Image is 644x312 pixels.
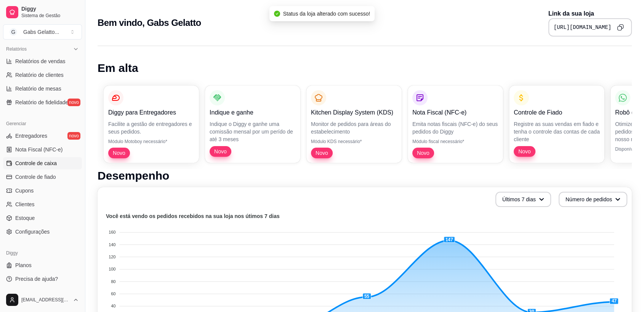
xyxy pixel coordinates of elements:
p: Link da sua loja [548,9,632,18]
button: Número de pedidos [559,192,627,207]
span: Configurações [15,228,50,236]
a: Planos [3,259,82,271]
span: Entregadores [15,132,47,140]
div: Diggy [3,247,82,259]
a: Relatório de fidelidadenovo [3,96,82,108]
h2: Bem vindo, Gabs Gelatto [98,17,201,29]
span: Novo [515,148,534,155]
p: Registre as suas vendas em fiado e tenha o controle das contas de cada cliente [514,120,600,143]
span: [EMAIL_ADDRESS][DOMAIN_NAME] [21,297,70,303]
a: Relatório de clientes [3,69,82,81]
span: Novo [211,148,230,155]
tspan: 160 [109,230,115,234]
text: Você está vendo os pedidos recebidos na sua loja nos útimos 7 dias [106,213,280,219]
span: G [10,28,17,36]
p: Nota Fiscal (NFC-e) [412,108,498,117]
a: Entregadoresnovo [3,130,82,142]
button: Nota Fiscal (NFC-e)Emita notas fiscais (NFC-e) do seus pedidos do DiggyMódulo fiscal necessário*Novo [408,86,503,163]
a: Clientes [3,198,82,210]
pre: [URL][DOMAIN_NAME] [554,24,611,31]
p: Emita notas fiscais (NFC-e) do seus pedidos do Diggy [412,120,498,135]
tspan: 80 [111,279,115,284]
p: Facilite a gestão de entregadores e seus pedidos. [108,120,194,135]
span: Novo [414,149,433,157]
span: Novo [312,149,331,157]
a: Nota Fiscal (NFC-e) [3,143,82,156]
tspan: 120 [109,255,115,259]
tspan: 140 [109,242,115,247]
span: Controle de fiado [15,173,56,181]
p: Módulo Motoboy necessário* [108,138,194,145]
a: Configurações [3,226,82,238]
span: Cupons [15,187,34,194]
p: Módulo fiscal necessário* [412,138,498,145]
p: Monitor de pedidos para áreas do estabelecimento [311,120,397,135]
button: [EMAIL_ADDRESS][DOMAIN_NAME] [3,291,82,309]
button: Diggy para EntregadoresFacilite a gestão de entregadores e seus pedidos.Módulo Motoboy necessário... [104,86,199,163]
span: Estoque [15,214,35,222]
a: DiggySistema de Gestão [3,3,82,21]
span: Diggy [21,6,79,13]
p: Diggy para Entregadores [108,108,194,117]
button: Indique e ganheIndique o Diggy e ganhe uma comissão mensal por um perído de até 3 mesesNovo [205,86,300,163]
a: Estoque [3,212,82,224]
a: Controle de fiado [3,171,82,183]
a: Precisa de ajuda? [3,273,82,285]
h1: Em alta [98,61,632,75]
span: Nota Fiscal (NFC-e) [15,146,62,153]
span: Clientes [15,201,35,208]
a: Cupons [3,185,82,197]
h1: Desempenho [98,169,632,183]
a: Controle de caixa [3,157,82,169]
span: Planos [15,261,32,269]
p: Kitchen Display System (KDS) [311,108,397,117]
span: Relatório de mesas [15,85,61,92]
tspan: 100 [109,267,115,271]
span: Novo [110,149,128,157]
p: Indique o Diggy e ganhe uma comissão mensal por um perído de até 3 meses [210,120,296,143]
a: Relatório de mesas [3,83,82,95]
button: Controle de FiadoRegistre as suas vendas em fiado e tenha o controle das contas de cada clienteNovo [509,86,604,163]
p: Módulo KDS necessário* [311,138,397,145]
tspan: 60 [111,291,115,296]
span: Precisa de ajuda? [15,275,58,283]
span: Status da loja alterado com sucesso! [283,11,370,17]
button: Select a team [3,24,82,40]
a: Relatórios de vendas [3,55,82,67]
span: Controle de caixa [15,159,57,167]
div: Gabs Gelatto ... [23,28,59,36]
p: Controle de Fiado [514,108,600,117]
span: Relatórios de vendas [15,57,66,65]
span: Relatório de clientes [15,71,64,79]
button: Copy to clipboard [614,21,626,33]
span: Sistema de Gestão [21,13,79,19]
span: Relatórios [6,46,27,52]
button: Últimos 7 dias [495,192,551,207]
p: Indique e ganhe [210,108,296,117]
span: Relatório de fidelidade [15,99,68,106]
div: Gerenciar [3,118,82,130]
span: check-circle [274,11,280,17]
tspan: 40 [111,304,115,308]
button: Kitchen Display System (KDS)Monitor de pedidos para áreas do estabelecimentoMódulo KDS necessário... [306,86,402,163]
